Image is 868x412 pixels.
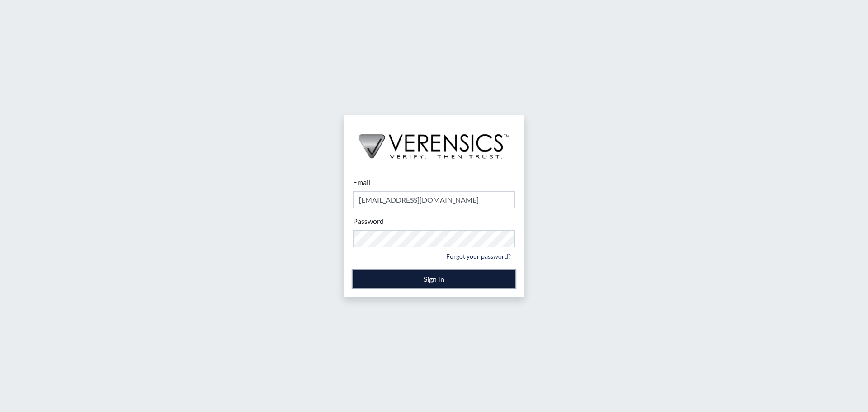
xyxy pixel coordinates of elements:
[442,249,515,263] a: Forgot your password?
[344,115,524,168] img: logo-wide-black.2aad4157.png
[353,270,515,288] button: Sign In
[353,177,370,188] label: Email
[353,191,515,208] input: Email
[353,216,384,227] label: Password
